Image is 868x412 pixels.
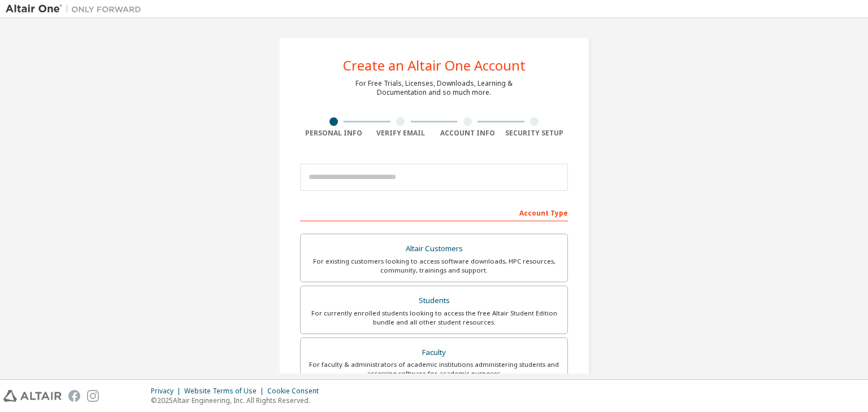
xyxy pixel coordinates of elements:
div: Create an Altair One Account [343,59,526,72]
img: facebook.svg [68,390,80,402]
img: altair_logo.svg [3,390,62,402]
div: Privacy [151,387,184,396]
div: For existing customers looking to access software downloads, HPC resources, community, trainings ... [307,257,561,275]
div: Account Type [300,203,568,221]
p: © 2025 Altair Engineering, Inc. All Rights Reserved. [151,396,325,405]
div: For Free Trials, Licenses, Downloads, Learning & Documentation and so much more. [355,79,513,97]
div: For currently enrolled students looking to access the free Altair Student Edition bundle and all ... [307,309,561,327]
div: Verify Email [367,129,435,138]
div: Personal Info [300,129,367,138]
div: Students [307,293,561,309]
div: Cookie Consent [267,387,325,396]
div: Altair Customers [307,241,561,257]
img: Altair One [6,3,147,15]
div: Security Setup [501,129,568,138]
div: Account Info [434,129,501,138]
div: For faculty & administrators of academic institutions administering students and accessing softwa... [307,360,561,378]
div: Website Terms of Use [184,387,267,396]
img: instagram.svg [87,390,99,402]
div: Faculty [307,345,561,361]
